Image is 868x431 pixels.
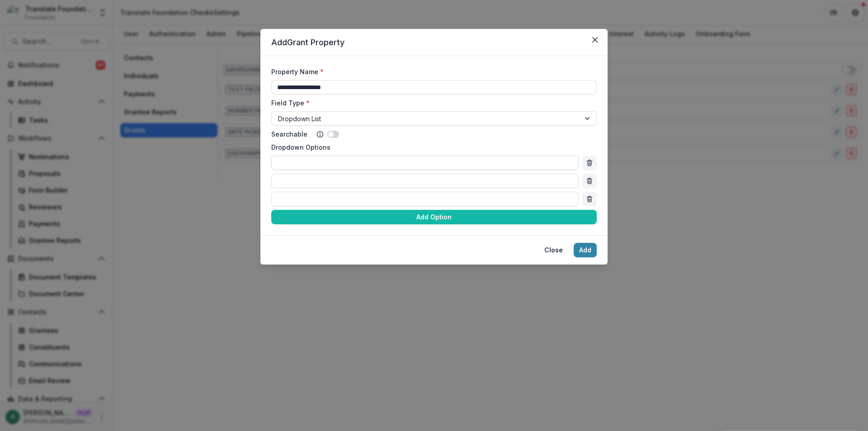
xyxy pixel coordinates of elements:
label: Searchable [271,129,307,139]
button: Remove option [582,156,597,170]
label: Property Name [271,67,591,76]
header: Add Grant Property [260,29,608,56]
button: Remove option [582,192,597,206]
button: Add Option [271,210,597,224]
button: Close [539,243,568,257]
label: Dropdown Options [271,142,591,152]
button: Add [574,243,597,257]
label: Field Type [271,98,591,108]
button: Remove option [582,174,597,188]
button: Close [588,33,602,47]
